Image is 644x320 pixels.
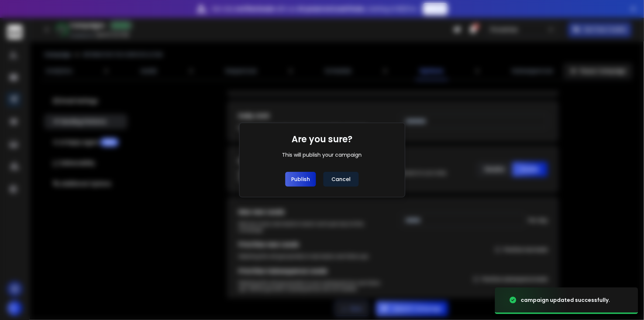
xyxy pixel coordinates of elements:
[323,172,359,187] button: Cancel
[285,172,316,187] button: Publish
[521,296,610,304] div: campaign updated successfully.
[282,151,362,159] div: This will publish your campaign
[292,133,352,145] h1: Are you sure?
